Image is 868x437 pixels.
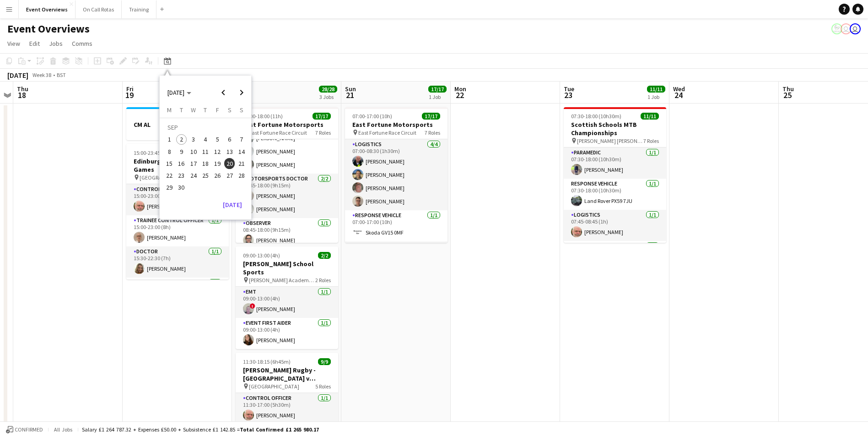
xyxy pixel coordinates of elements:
[68,38,96,49] a: Comms
[212,134,223,145] span: 5
[236,158,248,169] button: 21-09-2025
[236,107,338,243] app-job-card: 07:00-18:00 (11h)17/17East Fortune Motorsports East Fortune Race Circuit7 RolesSkoda GV15 0MFAmbu...
[57,71,66,78] div: BST
[564,147,666,179] app-card-role: Paramedic1/107:30-18:00 (10h30m)[PERSON_NAME]
[188,169,199,181] button: 24-09-2025
[358,129,416,136] span: East Fortune Race Circuit
[236,174,338,218] app-card-role: Motorsports Doctor2/208:45-18:00 (9h15m)[PERSON_NAME][PERSON_NAME]
[236,158,247,169] span: 21
[191,106,196,114] span: W
[223,158,235,169] button: 20-09-2025
[75,0,122,18] button: On Call Rotas
[211,158,223,169] button: 19-09-2025
[313,113,331,120] span: 17/17
[249,277,315,284] span: [PERSON_NAME] Academy Playing Fields
[236,146,247,157] span: 14
[236,366,338,382] h3: [PERSON_NAME] Rugby - [GEOGRAPHIC_DATA] v [GEOGRAPHIC_DATA][PERSON_NAME] - Varsity Match
[163,133,175,145] button: 01-09-2025
[212,170,223,181] span: 26
[571,113,621,120] span: 07:30-18:00 (10h30m)
[200,146,211,157] span: 11
[188,158,199,169] span: 17
[236,218,338,249] app-card-role: Observer1/108:45-18:00 (9h15m)[PERSON_NAME]
[240,106,243,114] span: S
[164,84,195,101] button: Choose month and year
[7,71,28,80] div: [DATE]
[176,134,187,145] span: 2
[243,252,280,259] span: 09:00-13:00 (4h)
[240,426,319,433] span: Total Confirmed £1 265 980.17
[19,0,75,18] button: Event Overviews
[224,170,235,181] span: 27
[16,90,28,100] span: 18
[30,71,53,78] span: Week 38
[236,120,338,129] h3: East Fortune Motorsports
[315,383,331,390] span: 5 Roles
[315,277,331,284] span: 2 Roles
[163,121,248,133] td: SEP
[224,158,235,169] span: 20
[134,149,181,156] span: 15:00-23:45 (8h45m)
[15,426,43,433] span: Confirmed
[163,181,175,193] button: 29-09-2025
[126,120,229,129] h3: CM AL
[122,0,156,18] button: Training
[126,107,229,140] app-job-card: CM AL
[236,246,338,349] app-job-card: 09:00-13:00 (4h)2/2[PERSON_NAME] School Sports [PERSON_NAME] Academy Playing Fields2 RolesEMT1/10...
[176,146,187,157] span: 9
[564,210,666,241] app-card-role: Logistics1/107:45-08:45 (1h)[PERSON_NAME]
[577,137,643,144] span: [PERSON_NAME] [PERSON_NAME]
[17,85,28,93] span: Thu
[72,39,92,48] span: Comms
[352,113,392,120] span: 07:00-17:00 (10h)
[216,106,219,114] span: F
[429,93,446,100] div: 1 Job
[180,106,183,114] span: T
[564,107,666,243] app-job-card: 07:30-18:00 (10h30m)11/11Scottish Schools MTB Championships [PERSON_NAME] [PERSON_NAME]7 RolesPar...
[243,358,291,365] span: 11:30-18:15 (6h45m)
[453,90,466,100] span: 22
[212,146,223,157] span: 12
[211,169,223,181] button: 26-09-2025
[781,90,794,100] span: 25
[643,137,659,144] span: 7 Roles
[199,146,211,158] button: 11-09-2025
[345,107,447,243] app-job-card: 07:00-17:00 (10h)17/17East Fortune Motorsports East Fortune Race Circuit7 RolesLogistics4/407:00-...
[236,393,338,424] app-card-role: Control Officer1/111:30-17:00 (5h30m)[PERSON_NAME]
[188,134,199,145] span: 3
[318,358,331,365] span: 9/9
[236,169,248,181] button: 28-09-2025
[164,146,175,157] span: 8
[224,134,235,145] span: 6
[236,287,338,318] app-card-role: EMT1/109:00-13:00 (4h)![PERSON_NAME]
[345,139,447,210] app-card-role: Logistics4/407:00-08:30 (1h30m)[PERSON_NAME][PERSON_NAME][PERSON_NAME][PERSON_NAME]
[344,90,356,100] span: 21
[175,158,187,169] button: 16-09-2025
[163,169,175,181] button: 22-09-2025
[29,39,40,48] span: Edit
[319,93,337,100] div: 3 Jobs
[232,83,251,102] button: Next month
[224,146,235,157] span: 13
[45,38,66,49] a: Jobs
[126,246,229,278] app-card-role: Doctor1/115:30-22:30 (7h)[PERSON_NAME]
[672,90,685,100] span: 24
[167,106,172,114] span: M
[345,85,356,93] span: Sun
[223,146,235,158] button: 13-09-2025
[647,93,665,100] div: 1 Job
[319,86,337,93] span: 28/28
[564,120,666,137] h3: Scottish Schools MTB Championships
[188,133,199,145] button: 03-09-2025
[318,252,331,259] span: 2/2
[223,133,235,145] button: 06-09-2025
[125,90,134,100] span: 19
[236,146,248,158] button: 14-09-2025
[4,38,24,49] a: View
[200,134,211,145] span: 4
[5,425,44,435] button: Confirmed
[200,170,211,181] span: 25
